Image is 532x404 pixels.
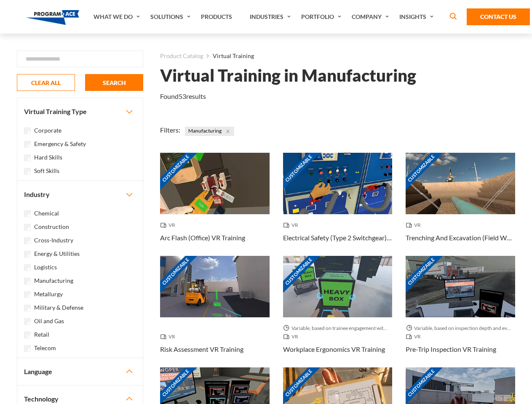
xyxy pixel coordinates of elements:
button: Industry [17,181,143,208]
h3: Risk Assessment VR Training [160,344,243,354]
input: Corporate [24,128,31,134]
button: Close [223,127,233,136]
h3: Workplace Ergonomics VR Training [283,344,385,354]
input: Manufacturing [24,278,31,284]
input: Military & Defense [24,305,31,311]
span: VR [160,221,179,229]
a: Product Catalog [160,50,203,61]
h3: Pre-Trip Inspection VR Training [406,344,496,354]
nav: breadcrumb [160,50,515,61]
label: Chemical [34,209,59,218]
a: Customizable Thumbnail - Workplace Ergonomics VR Training Variable, based on trainee engagement w... [283,256,393,367]
label: Construction [34,222,69,231]
button: Virtual Training Type [17,98,143,125]
label: Retail [34,330,49,339]
button: Language [17,358,143,385]
input: Emergency & Safety [24,141,31,148]
span: VR [160,332,179,341]
img: Program-Ace [26,10,80,25]
span: VR [406,332,424,341]
a: Customizable Thumbnail - Risk Assessment VR Training VR Risk Assessment VR Training [160,256,270,367]
input: Cross-Industry [24,237,31,244]
label: Cross-Industry [34,236,73,245]
h3: Electrical Safety (Type 2 Switchgear) VR Training [283,233,393,243]
input: Energy & Utilities [24,251,31,258]
h1: Virtual Training in Manufacturing [160,68,416,83]
label: Soft Skills [34,166,59,175]
span: Manufacturing [185,127,234,136]
label: Manufacturing [34,276,73,285]
a: Customizable Thumbnail - Pre-Trip Inspection VR Training Variable, based on inspection depth and ... [406,256,515,367]
p: Found results [160,91,206,101]
span: VR [406,221,424,229]
span: Filters: [160,126,180,134]
input: Metallurgy [24,291,31,298]
li: Virtual Training [203,50,254,61]
input: Logistics [24,264,31,271]
em: 53 [179,92,186,100]
span: VR [283,221,302,229]
a: Contact Us [467,8,530,25]
h3: Trenching And Excavation (Field Work) VR Training [406,233,515,243]
a: Customizable Thumbnail - Trenching And Excavation (Field Work) VR Training VR Trenching And Excav... [406,153,515,256]
input: Construction [24,224,31,231]
input: Hard Skills [24,154,31,161]
label: Oil and Gas [34,316,64,326]
label: Military & Defense [34,303,83,312]
a: Customizable Thumbnail - Electrical Safety (Type 2 Switchgear) VR Training VR Electrical Safety (... [283,153,393,256]
label: Emergency & Safety [34,139,86,149]
span: VR [283,332,302,341]
input: Telecom [24,345,31,352]
label: Hard Skills [34,153,62,162]
button: CLEAR ALL [17,74,75,91]
input: Soft Skills [24,168,31,175]
input: Oil and Gas [24,318,31,325]
input: Retail [24,332,31,338]
label: Corporate [34,126,61,135]
label: Logistics [34,263,57,272]
label: Metallurgy [34,290,63,299]
a: Customizable Thumbnail - Arc Flash (Office) VR Training VR Arc Flash (Office) VR Training [160,153,270,256]
label: Telecom [34,343,56,353]
label: Energy & Utilities [34,249,80,258]
span: Variable, based on inspection depth and event interaction. [406,324,515,332]
input: Chemical [24,210,31,217]
span: Variable, based on trainee engagement with exercises. [283,324,393,332]
h3: Arc Flash (Office) VR Training [160,233,245,243]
